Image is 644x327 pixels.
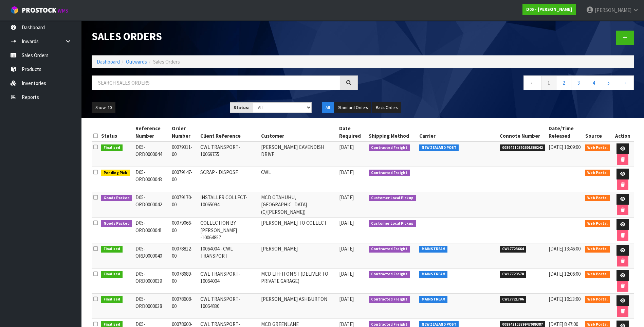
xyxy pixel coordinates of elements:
[339,144,354,150] span: [DATE]
[339,271,354,277] span: [DATE]
[22,6,56,15] span: ProStock
[419,271,448,278] span: MAINSTREAM
[134,218,170,243] td: D05-ORD0000041
[199,141,259,167] td: CWL TRANSPORT-10069755
[134,293,170,319] td: D05-ORD0000038
[170,192,199,218] td: 00079170-00
[612,123,634,141] th: Action
[526,6,572,12] strong: D05 - [PERSON_NAME]
[170,218,199,243] td: 00079066-00
[101,170,130,176] span: Pending Pick
[99,123,134,141] th: Status
[369,296,410,303] span: Contracted Freight
[170,123,199,141] th: Order Number
[101,271,123,278] span: Finalised
[419,246,448,253] span: MAINSTREAM
[101,220,132,227] span: Goods Packed
[199,243,259,268] td: 10064004 - CWL TRANSPORT
[601,75,616,90] a: 5
[126,58,147,65] a: Outwards
[368,75,634,92] nav: Page navigation
[549,271,581,277] span: [DATE] 12:06:00
[10,6,19,14] img: cube-alt.png
[259,243,337,268] td: [PERSON_NAME]
[498,123,547,141] th: Connote Number
[500,271,526,278] span: CWL7723578
[259,293,337,319] td: [PERSON_NAME] ASHBURTON
[234,105,250,110] strong: Status:
[339,245,354,252] span: [DATE]
[369,195,416,202] span: Customer Local Pickup
[339,194,354,201] span: [DATE]
[101,246,123,253] span: Finalised
[92,102,115,113] button: Show: 10
[500,246,526,253] span: CWL7723664
[259,141,337,167] td: [PERSON_NAME] CAVENDISH DRIVE
[337,123,367,141] th: Date Required
[101,195,132,202] span: Goods Packed
[585,144,610,151] span: Web Portal
[584,123,612,141] th: Source
[369,220,416,227] span: Customer Local Pickup
[170,293,199,319] td: 00078608-00
[259,192,337,218] td: MCD OTAHUHU, [GEOGRAPHIC_DATA] (C/[PERSON_NAME])
[500,144,545,151] span: 00894210392601366242
[419,144,459,151] span: NEW ZEALAND POST
[134,268,170,293] td: D05-ORD0000039
[547,123,584,141] th: Date/Time Released
[199,167,259,192] td: SCRAP - DISPOSE
[134,167,170,192] td: D05-ORD0000043
[170,167,199,192] td: 00079147-00
[549,144,581,150] span: [DATE] 10:09:00
[500,296,526,303] span: CWL7721706
[170,243,199,268] td: 00078812-00
[595,7,631,13] span: [PERSON_NAME]
[585,220,610,227] span: Web Portal
[616,75,634,90] a: →
[134,243,170,268] td: D05-ORD0000040
[101,296,123,303] span: Finalised
[334,102,371,113] button: Standard Orders
[259,268,337,293] td: MCD LIFFITON ST (DELIVER TO PRIVATE GARAGE)
[523,75,541,90] a: ←
[367,123,418,141] th: Shipping Method
[134,141,170,167] td: D05-ORD0000044
[58,7,68,14] small: WMS
[322,102,334,113] button: All
[199,293,259,319] td: CWL TRANSPORT-10064830
[259,218,337,243] td: [PERSON_NAME] TO COLLECT
[585,195,610,202] span: Web Portal
[419,296,448,303] span: MAINSTREAM
[585,170,610,176] span: Web Portal
[339,220,354,226] span: [DATE]
[199,218,259,243] td: COLLECTION BY [PERSON_NAME] -10064857
[372,102,401,113] button: Back Orders
[259,167,337,192] td: CWL
[92,75,340,90] input: Search sales orders
[549,245,581,252] span: [DATE] 13:46:00
[556,75,571,90] a: 2
[339,169,354,175] span: [DATE]
[585,271,610,278] span: Web Portal
[199,192,259,218] td: INSTALLER COLLECT-10065094
[541,75,556,90] a: 1
[369,170,410,176] span: Contracted Freight
[369,271,410,278] span: Contracted Freight
[134,192,170,218] td: D05-ORD0000042
[339,296,354,302] span: [DATE]
[199,123,259,141] th: Client Reference
[97,58,120,65] a: Dashboard
[153,58,180,65] span: Sales Orders
[259,123,337,141] th: Customer
[170,268,199,293] td: 00078689-00
[170,141,199,167] td: 00079311-00
[369,144,410,151] span: Contracted Freight
[134,123,170,141] th: Reference Number
[199,268,259,293] td: CWL TRANSPORT-10064004
[571,75,586,90] a: 3
[585,296,610,303] span: Web Portal
[418,123,498,141] th: Carrier
[585,246,610,253] span: Web Portal
[101,144,123,151] span: Finalised
[549,296,581,302] span: [DATE] 10:13:00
